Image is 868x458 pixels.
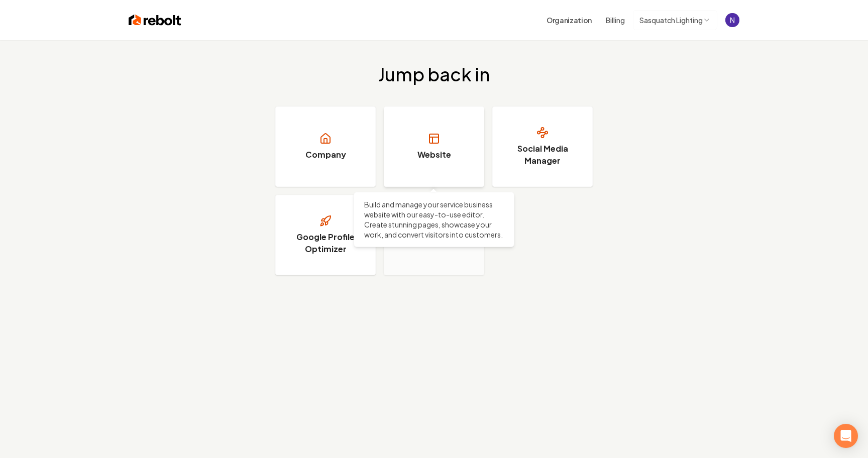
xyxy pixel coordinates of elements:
[725,13,739,27] button: Open user button
[725,13,739,27] img: Nick Richards
[275,195,376,275] a: Google Profile Optimizer
[378,64,490,84] h2: Jump back in
[364,199,504,240] p: Build and manage your service business website with our easy-to-use editor. Create stunning pages...
[305,149,346,161] h3: Company
[540,11,598,29] button: Organization
[505,143,580,167] h3: Social Media Manager
[492,106,593,187] a: Social Media Manager
[417,149,451,161] h3: Website
[129,13,181,27] img: Rebolt Logo
[384,106,484,187] a: Website
[606,15,625,25] button: Billing
[288,231,363,255] h3: Google Profile Optimizer
[275,106,376,187] a: Company
[834,424,858,448] div: Open Intercom Messenger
